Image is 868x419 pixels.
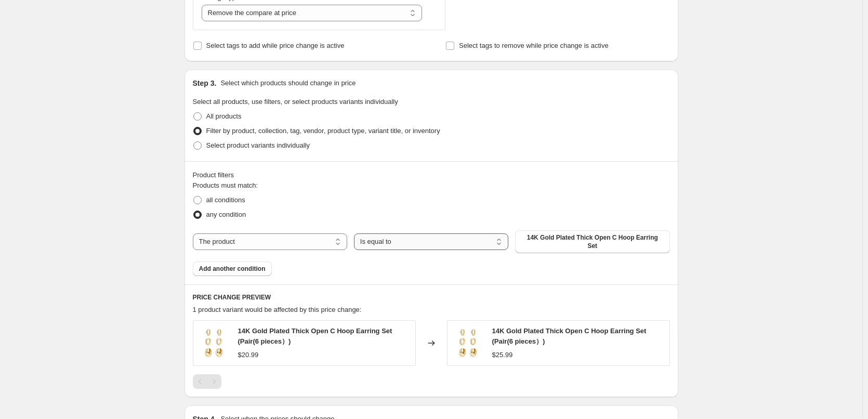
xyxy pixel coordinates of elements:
[515,230,669,253] button: 14K Gold Plated Thick Open C Hoop Earring Set
[193,181,258,189] span: Products must match:
[459,42,609,49] span: Select tags to remove while price change is active
[521,233,663,250] span: 14K Gold Plated Thick Open C Hoop Earring Set
[193,374,221,389] nav: Pagination
[206,141,310,149] span: Select product variants individually
[193,261,272,276] button: Add another condition
[193,98,398,106] span: Select all products, use filters, or select products variants individually
[206,211,246,218] span: any condition
[193,170,670,180] div: Product filters
[220,78,356,88] p: Select which products should change in price
[199,265,266,273] span: Add another condition
[206,127,440,135] span: Filter by product, collection, tag, vendor, product type, variant title, or inventory
[492,351,513,359] span: $25.99
[238,327,392,345] span: 14K Gold Plated Thick Open C Hoop Earring Set (Pair(6 pieces）)
[492,327,647,345] span: 14K Gold Plated Thick Open C Hoop Earring Set (Pair(6 pieces）)
[238,351,259,359] span: $20.99
[193,306,362,313] span: 1 product variant would be affected by this price change:
[206,112,242,120] span: All products
[193,78,217,88] h2: Step 3.
[199,328,230,359] img: 10002_f777bee0-cb27-4e0b-8d24-5c6b093d7040_80x.jpg
[193,293,670,302] h6: PRICE CHANGE PREVIEW
[206,42,345,49] span: Select tags to add while price change is active
[206,196,245,204] span: all conditions
[453,328,484,359] img: 10002_f777bee0-cb27-4e0b-8d24-5c6b093d7040_80x.jpg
